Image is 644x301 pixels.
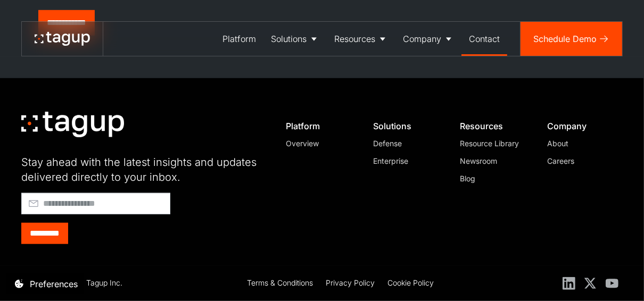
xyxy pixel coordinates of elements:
[387,277,434,290] a: Cookie Policy
[460,138,527,149] a: Resource Library
[521,22,622,56] a: Schedule Demo
[326,277,375,288] div: Privacy Policy
[334,32,375,45] div: Resources
[533,32,597,45] div: Schedule Demo
[461,22,507,56] a: Contact
[286,138,353,149] a: Overview
[21,155,262,185] div: Stay ahead with the latest insights and updates delivered directly to your inbox.
[215,22,263,56] a: Platform
[460,121,527,131] div: Resources
[469,32,500,45] div: Contact
[30,278,78,290] div: Preferences
[403,32,441,45] div: Company
[247,277,313,288] div: Terms & Conditions
[547,138,614,149] a: About
[286,121,353,131] div: Platform
[373,121,440,131] div: Solutions
[395,22,461,56] a: Company
[373,138,440,149] a: Defense
[460,173,527,184] a: Blog
[263,22,327,56] a: Solutions
[547,121,614,131] div: Company
[327,22,395,56] a: Resources
[21,193,262,244] form: Footer - Early Access
[373,155,440,166] a: Enterprise
[460,155,527,166] a: Newsroom
[247,277,313,290] a: Terms & Conditions
[326,277,375,290] a: Privacy Policy
[387,277,434,288] div: Cookie Policy
[547,155,614,166] a: Careers
[271,32,307,45] div: Solutions
[222,32,256,45] div: Platform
